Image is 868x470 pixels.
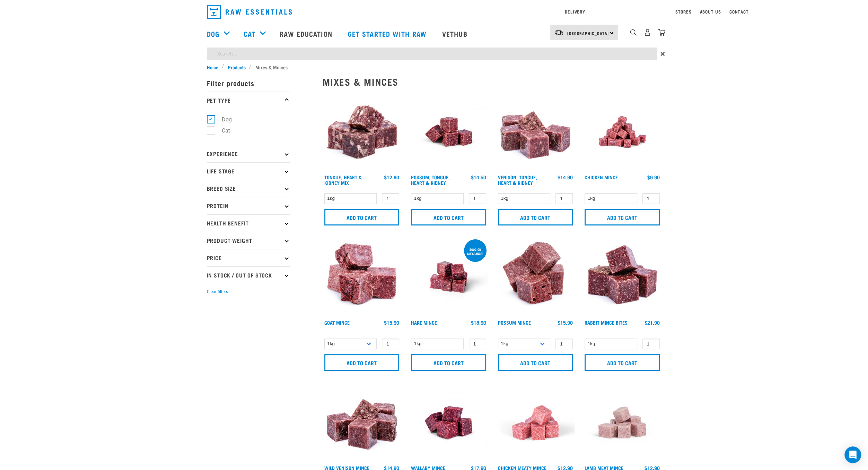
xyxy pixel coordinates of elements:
a: Raw Education [273,20,341,48]
input: Add to cart [585,209,660,225]
div: $18.90 [471,320,486,325]
input: Add to cart [324,209,400,225]
label: Cat [211,126,233,135]
a: Stores [675,10,692,13]
a: Wild Venison Mince [324,467,369,469]
div: 500g on clearance! [464,244,486,259]
a: Tongue, Heart & Kidney Mix [324,176,362,184]
a: Venison, Tongue, Heart & Kidney [498,176,537,184]
div: $15.90 [558,320,573,325]
a: Possum, Tongue, Heart & Kidney [411,176,450,184]
img: Chicken Meaty Mince [496,383,575,462]
input: Search... [207,48,657,60]
img: Raw Essentials Logo [207,5,292,19]
a: Chicken Mince [585,176,618,178]
div: Open Intercom Messenger [844,446,861,463]
p: Filter products [207,74,290,92]
input: 1 [555,193,573,204]
span: × [660,48,665,60]
div: $14.90 [558,174,573,180]
img: Chicken M Ince 1613 [583,93,661,171]
img: Pile Of Cubed Wild Venison Mince For Pets [323,383,401,462]
p: Pet Type [207,92,290,109]
input: 1 [642,193,660,204]
div: $14.50 [471,174,486,180]
input: 1 [469,339,486,349]
a: Hare Mince [411,321,437,324]
a: Wallaby Mince [411,467,445,469]
span: Home [207,63,218,71]
p: Protein [207,197,290,214]
div: $12.90 [384,174,399,180]
span: [GEOGRAPHIC_DATA] [567,32,609,34]
a: Possum Mince [498,321,531,324]
img: 1102 Possum Mince 01 [496,238,575,317]
p: Experience [207,145,290,162]
nav: dropdown navigation [70,20,798,48]
input: Add to cart [411,209,486,225]
h2: Mixes & Minces [323,76,661,87]
p: Product Weight [207,232,290,249]
a: Dog [207,28,219,39]
input: Add to cart [498,209,573,225]
img: Raw Essentials Hare Mince Raw Bites For Cats & Dogs [409,238,488,317]
img: van-moving.png [554,29,564,36]
img: Whole Minced Rabbit Cubes 01 [583,238,661,317]
a: Contact [729,10,749,13]
p: In Stock / Out Of Stock [207,266,290,284]
label: Dog [211,115,235,124]
input: Add to cart [324,354,400,371]
input: Add to cart [585,354,660,371]
input: 1 [382,193,399,204]
p: Price [207,249,290,266]
a: Products [224,63,249,71]
input: Add to cart [411,354,486,371]
input: Add to cart [498,354,573,371]
img: 1167 Tongue Heart Kidney Mix 01 [323,93,401,171]
a: Goat Mince [324,321,350,324]
a: Get started with Raw [341,20,435,48]
p: Health Benefit [207,214,290,232]
img: Pile Of Cubed Venison Tongue Mix For Pets [496,93,575,171]
input: 1 [642,339,660,349]
img: user.png [644,29,651,36]
a: Rabbit Mince Bites [585,321,628,324]
img: 1077 Wild Goat Mince 01 [323,238,401,317]
a: Vethub [435,20,476,48]
a: About Us [700,10,721,13]
input: 1 [469,193,486,204]
a: Cat [244,28,255,39]
a: Chicken Meaty Mince [498,467,546,469]
a: Home [207,63,222,71]
img: home-icon@2x.png [658,29,665,36]
span: Products [228,63,246,71]
div: $21.90 [645,320,660,325]
nav: breadcrumbs [207,63,661,71]
button: Clear filters [207,289,228,295]
nav: dropdown navigation [201,2,667,22]
input: 1 [555,339,573,349]
input: 1 [382,339,399,349]
img: Possum Tongue Heart Kidney 1682 [409,93,488,171]
p: Life Stage [207,162,290,180]
img: home-icon-1@2x.png [630,29,637,36]
img: Wallaby Mince 1675 [409,383,488,462]
p: Breed Size [207,180,290,197]
img: Lamb Meat Mince [583,383,661,462]
div: $9.90 [647,174,660,180]
a: Delivery [565,10,585,13]
div: $15.90 [384,320,399,325]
